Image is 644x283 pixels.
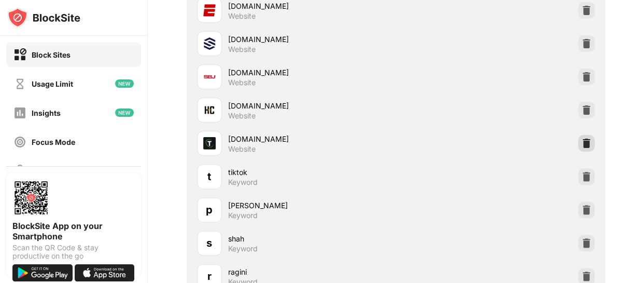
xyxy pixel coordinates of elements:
[12,179,50,217] img: options-page-qr-code.png
[115,109,134,117] img: new-icon.svg
[203,71,216,83] img: favicons
[228,11,256,21] div: Website
[203,104,216,116] img: favicons
[228,34,396,45] div: [DOMAIN_NAME]
[228,233,396,244] div: shah
[32,79,73,88] div: Usage Limit
[228,266,396,277] div: ragini
[7,7,80,28] img: logo-blocksite.svg
[13,77,26,90] img: time-usage-off.svg
[13,136,26,149] img: focus-off.svg
[228,244,258,253] div: Keyword
[13,48,26,61] img: block-on.svg
[13,165,26,178] img: password-protection-off.svg
[203,4,216,17] img: favicons
[32,50,71,59] div: Block Sites
[75,264,135,281] img: download-on-the-app-store.svg
[207,169,211,184] div: t
[228,45,256,54] div: Website
[228,1,396,11] div: [DOMAIN_NAME]
[32,109,61,117] div: Insights
[203,137,216,150] img: favicons
[228,200,396,211] div: [PERSON_NAME]
[12,244,135,260] div: Scan the QR Code & stay productive on the go
[228,100,396,111] div: [DOMAIN_NAME]
[12,221,135,241] div: BlockSite App on your Smartphone
[228,133,396,144] div: [DOMAIN_NAME]
[228,67,396,78] div: [DOMAIN_NAME]
[228,211,258,220] div: Keyword
[228,144,256,154] div: Website
[228,78,256,87] div: Website
[203,37,216,50] img: favicons
[228,178,258,187] div: Keyword
[228,111,256,120] div: Website
[206,235,212,251] div: s
[12,264,73,281] img: get-it-on-google-play.svg
[13,106,26,119] img: insights-off.svg
[115,79,134,88] img: new-icon.svg
[32,138,75,146] div: Focus Mode
[228,167,396,178] div: tiktok
[206,202,213,218] div: p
